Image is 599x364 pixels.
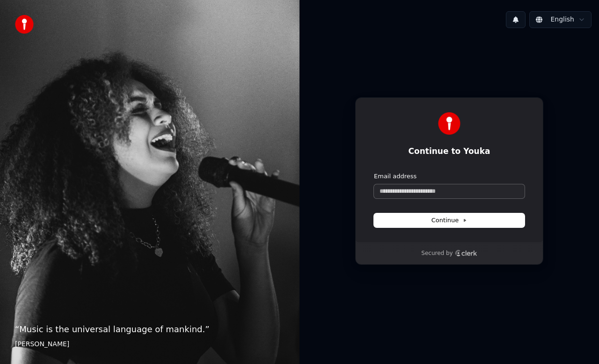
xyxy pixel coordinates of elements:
img: Youka [438,112,460,135]
button: Continue [374,213,525,227]
p: Secured by [421,250,453,257]
footer: [PERSON_NAME] [15,340,285,349]
h1: Continue to Youka [374,146,525,157]
label: Email address [374,172,416,181]
a: Clerk logo [455,250,477,256]
img: youka [15,15,34,34]
p: “ Music is the universal language of mankind. ” [15,323,285,336]
span: Continue [431,216,467,225]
